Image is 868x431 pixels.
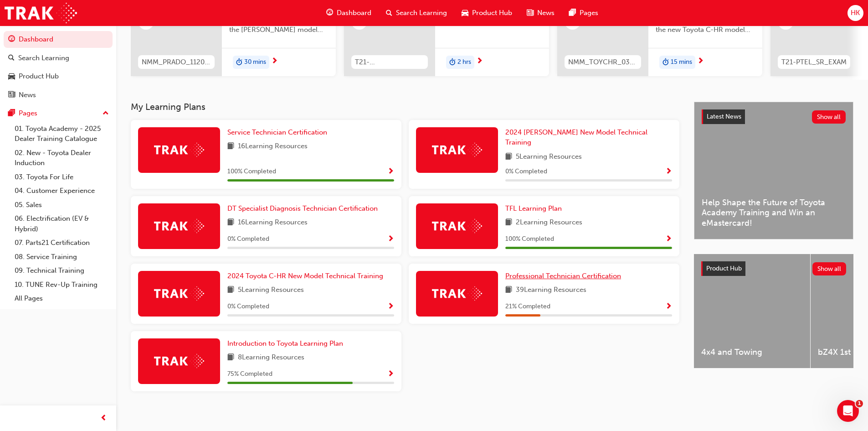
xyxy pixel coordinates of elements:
span: Show Progress [387,168,394,176]
a: search-iconSearch Learning [379,4,454,22]
a: Product HubShow all [701,261,846,276]
span: 2024 Toyota C-HR New Model Technical Training [227,272,383,280]
a: Latest NewsShow all [702,109,846,124]
span: Professional Technician Certification [505,272,621,280]
span: prev-icon [100,413,107,424]
span: next-icon [271,57,278,66]
a: DT Specialist Diagnosis Technician Certification [227,203,381,214]
span: Service Technician Certification [227,128,327,136]
span: 4x4 and Towing [701,347,803,358]
a: Trak [5,3,77,23]
a: Professional Technician Certification [505,271,625,281]
span: 0 % Completed [227,301,269,312]
span: Search Learning [396,8,447,18]
span: pages-icon [8,109,15,118]
a: 05. Sales [11,198,113,212]
span: 5 Learning Resources [238,285,304,296]
a: 2024 [PERSON_NAME] New Model Technical Training [505,127,672,148]
a: Dashboard [4,31,113,48]
span: HK [851,8,860,18]
span: TFL Learning Plan [505,204,562,213]
button: Show Progress [387,166,394,177]
span: Product Hub [472,8,512,18]
span: book-icon [505,217,512,228]
span: Pages [580,8,598,18]
span: 16 Learning Resources [238,141,308,152]
a: 04. Customer Experience [11,184,113,198]
button: HK [847,5,863,21]
a: News [4,87,113,104]
a: guage-iconDashboard [319,4,379,22]
span: Show Progress [387,235,394,244]
span: guage-icon [8,36,15,44]
span: 2 Learning Resources [516,217,582,228]
span: book-icon [227,352,234,363]
span: 100 % Completed [227,166,276,177]
span: 2024 [PERSON_NAME] New Model Technical Training [505,128,647,147]
img: Trak [154,219,204,233]
span: Introduction to Toyota Learning Plan [227,339,343,348]
span: duration-icon [236,57,242,68]
a: TFL Learning Plan [505,203,565,214]
span: 2 hrs [457,57,471,68]
span: up-icon [103,108,109,119]
a: pages-iconPages [562,4,606,22]
span: T21-PTEL_SR_EXAM [781,57,847,68]
button: DashboardSearch LearningProduct HubNews [4,29,113,105]
span: news-icon [8,91,15,99]
span: 75 % Completed [227,369,272,379]
span: car-icon [8,73,15,81]
span: Show Progress [665,303,672,311]
button: Show all [812,110,846,124]
span: NMM_TOYCHR_032024_MODULE_1 [568,57,637,68]
a: 07. Parts21 Certification [11,236,113,250]
span: NMM_PRADO_112024_MODULE_1 [142,57,211,68]
span: 15 mins [671,57,692,68]
a: 08. Service Training [11,250,113,264]
a: 09. Technical Training [11,264,113,278]
span: 0 % Completed [505,166,547,177]
button: Show Progress [387,234,394,245]
span: next-icon [697,57,704,66]
a: car-iconProduct Hub [454,4,519,22]
span: 100 % Completed [505,234,554,244]
span: Show Progress [387,370,394,379]
img: Trak [432,219,482,233]
span: 16 Learning Resources [238,217,308,228]
img: Trak [154,354,204,368]
div: Search Learning [18,53,69,63]
span: next-icon [476,57,483,66]
span: Show Progress [387,303,394,311]
a: 10. TUNE Rev-Up Training [11,278,113,292]
a: Product Hub [4,68,113,85]
div: News [19,90,36,100]
span: book-icon [505,285,512,296]
span: Dashboard [337,8,371,18]
img: Trak [154,286,204,301]
a: 2024 Toyota C-HR New Model Technical Training [227,271,387,281]
span: T21-FOD_HVIS_PREREQ [355,57,424,68]
a: 06. Electrification (EV & Hybrid) [11,212,113,236]
span: 30 mins [244,57,266,68]
h3: My Learning Plans [131,102,679,112]
span: search-icon [386,7,392,19]
button: Show all [812,262,847,275]
button: Show Progress [665,234,672,245]
span: 0 % Completed [227,234,269,244]
div: Product Hub [19,71,59,82]
a: 4x4 and Towing [694,254,810,368]
a: Latest NewsShow allHelp Shape the Future of Toyota Academy Training and Win an eMastercard! [694,102,853,239]
span: Latest News [707,113,741,120]
button: Pages [4,105,113,122]
span: 5 Learning Resources [516,151,582,163]
a: Introduction to Toyota Learning Plan [227,338,347,349]
img: Trak [154,143,204,157]
span: 1 [856,400,863,407]
span: pages-icon [569,7,576,19]
a: All Pages [11,291,113,306]
a: 01. Toyota Academy - 2025 Dealer Training Catalogue [11,122,113,146]
a: 03. Toyota For Life [11,170,113,184]
span: book-icon [505,151,512,163]
button: Show Progress [387,301,394,312]
span: 21 % Completed [505,301,550,312]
